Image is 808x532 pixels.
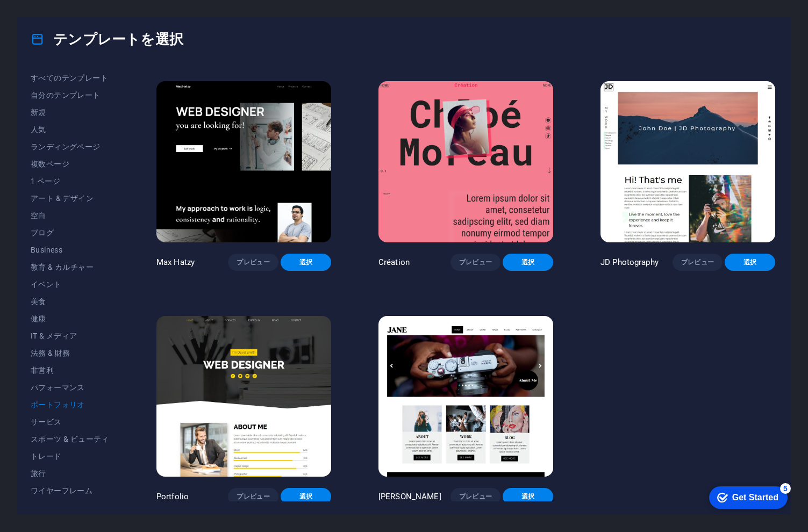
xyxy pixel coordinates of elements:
span: ポートフォリオ [31,400,109,409]
button: ポートフォリオ [31,396,109,413]
button: トレード [31,448,109,465]
span: プレビュー [237,492,270,501]
span: 教育 & カルチャー [31,263,109,271]
button: 法務 & 財務 [31,344,109,362]
button: プレビュー [228,488,278,505]
span: すべてのテンプレート [31,74,109,82]
button: 健康 [31,310,109,327]
span: 旅行 [31,469,109,478]
button: すべてのテンプレート [31,69,109,87]
button: プレビュー [673,254,723,271]
button: プレビュー [451,488,501,505]
p: JD Photography [600,257,659,268]
span: パフォーマンス [31,383,109,392]
span: プレビュー [681,258,714,267]
button: 教育 & カルチャー [31,258,109,276]
span: プレビュー [459,258,492,267]
span: Business [31,246,109,254]
span: 非営利 [31,366,109,375]
button: 1 ページ [31,172,109,190]
button: スポーツ & ビューティ [31,430,109,448]
span: サービス [31,418,109,426]
button: ランディングページ [31,138,109,155]
span: スポーツ & ビューティ [31,435,109,443]
span: アート & デザイン [31,194,109,203]
span: ランディングページ [31,142,109,151]
span: 人気 [31,125,109,134]
button: プレビュー [228,254,278,271]
button: 選択 [725,254,775,271]
span: ワイヤーフレーム [31,486,109,495]
button: ワイヤーフレーム [31,482,109,499]
h4: テンプレートを選択 [31,31,183,48]
span: 選択 [733,258,767,267]
p: Max Hatzy [156,257,195,268]
span: 選択 [289,492,323,501]
button: アート & デザイン [31,190,109,207]
button: ブログ [31,224,109,241]
div: Get Started [32,12,78,21]
button: 非営利 [31,362,109,379]
span: IT & メディア [31,332,109,340]
button: 空白 [31,207,109,224]
p: Création [378,257,410,268]
button: 新規 [31,104,109,121]
span: 健康 [31,314,109,323]
button: 選択 [503,488,553,505]
button: 選択 [503,254,553,271]
img: Création [378,81,553,242]
img: Portfolio [156,316,331,477]
span: トレード [31,452,109,461]
button: サービス [31,413,109,430]
div: Get Started 5 items remaining, 0% complete [9,5,87,28]
span: 1 ページ [31,177,109,185]
span: 複数ページ [31,160,109,168]
span: 選択 [511,258,545,267]
span: プレビュー [237,258,270,267]
button: 複数ページ [31,155,109,172]
span: プレビュー [459,492,492,501]
p: [PERSON_NAME] [378,491,441,502]
button: 美食 [31,293,109,310]
p: Portfolio [156,491,189,502]
button: パフォーマンス [31,379,109,396]
img: Jane [378,316,553,477]
button: プレビュー [451,254,501,271]
span: 自分のテンプレート [31,91,109,99]
span: 空白 [31,211,109,220]
button: 選択 [281,254,331,271]
span: 選択 [511,492,545,501]
button: イベント [31,276,109,293]
button: 人気 [31,121,109,138]
span: 新規 [31,108,109,117]
button: 自分のテンプレート [31,87,109,104]
button: IT & メディア [31,327,109,344]
span: ブログ [31,228,109,237]
div: 5 [80,2,90,13]
span: イベント [31,280,109,289]
img: Max Hatzy [156,81,331,242]
span: 美食 [31,297,109,306]
button: 選択 [281,488,331,505]
button: Business [31,241,109,258]
button: 旅行 [31,465,109,482]
span: 選択 [289,258,323,267]
img: JD Photography [600,81,775,242]
span: 法務 & 財務 [31,349,109,357]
